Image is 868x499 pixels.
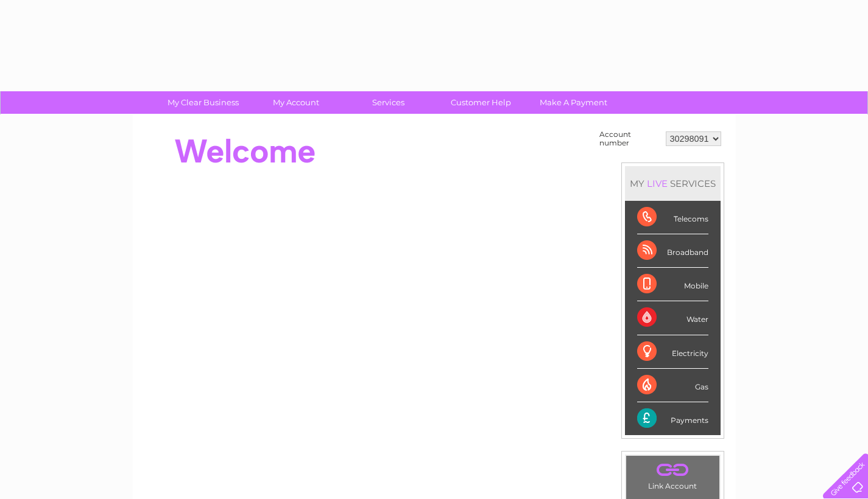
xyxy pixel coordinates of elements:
td: Account number [596,127,663,150]
div: MY SERVICES [625,166,721,201]
a: My Account [245,91,346,114]
div: Gas [637,369,708,402]
div: Broadband [637,234,708,268]
a: Customer Help [431,91,531,114]
div: Telecoms [637,201,708,234]
div: Mobile [637,268,708,301]
div: Payments [637,402,708,435]
a: My Clear Business [153,91,253,114]
a: . [629,459,716,480]
div: LIVE [644,178,670,189]
a: Make A Payment [523,91,624,114]
td: Link Account [626,455,720,494]
div: Electricity [637,335,708,369]
a: Services [338,91,439,114]
div: Water [637,301,708,335]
